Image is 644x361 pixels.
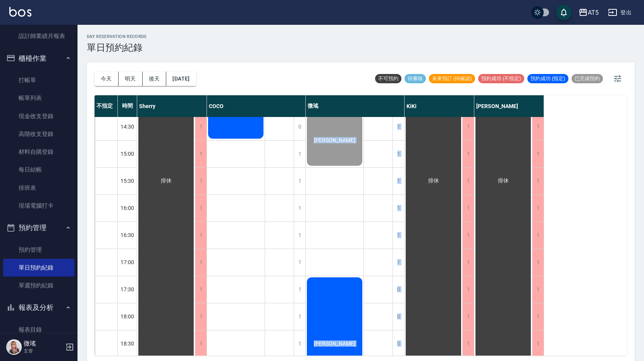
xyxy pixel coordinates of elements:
a: 排班表 [3,179,74,197]
span: 不可預約 [375,75,401,82]
div: 1 [294,249,305,276]
div: 0 [393,303,404,330]
div: 15:30 [118,167,137,194]
div: 1 [195,276,207,303]
div: 1 [462,222,474,249]
button: 報表及分析 [3,297,74,318]
button: 預約管理 [3,218,74,238]
button: 明天 [119,72,143,86]
div: 1 [294,195,305,222]
div: 1 [393,195,404,222]
div: 1 [462,195,474,222]
a: 單週預約紀錄 [3,277,74,294]
a: 現場電腦打卡 [3,197,74,215]
a: 打帳單 [3,71,74,89]
div: 1 [294,141,305,167]
div: 1 [532,249,544,276]
div: 1 [294,330,305,357]
a: 現金收支登錄 [3,107,74,125]
div: 1 [195,222,207,249]
div: 1 [462,141,474,167]
div: 16:00 [118,194,137,222]
span: 待審核 [405,75,426,82]
div: 1 [532,330,544,357]
div: 15:00 [118,140,137,167]
div: 1 [532,168,544,194]
span: 未來預訂 (待確認) [429,75,475,82]
span: 排休 [496,177,510,184]
div: 1 [462,113,474,140]
div: 1 [462,249,474,276]
div: 1 [462,168,474,194]
div: 1 [393,249,404,276]
img: Logo [9,7,31,17]
button: AT5 [575,5,602,21]
h5: 微瑤 [24,340,63,347]
div: 1 [393,113,404,140]
a: 每日結帳 [3,161,74,179]
div: 0 [393,330,404,357]
div: KiKi [405,95,474,117]
a: 高階收支登錄 [3,125,74,143]
div: 微瑤 [306,95,405,117]
div: 不指定 [95,95,118,117]
div: 17:30 [118,276,137,303]
div: 18:00 [118,303,137,330]
div: 1 [393,141,404,167]
div: 1 [195,195,207,222]
div: 1 [294,276,305,303]
span: [PERSON_NAME] [312,137,357,143]
div: 時間 [118,95,137,117]
button: 後天 [143,72,167,86]
h2: day Reservation records [87,34,147,39]
div: 16:30 [118,222,137,249]
div: 1 [195,113,207,140]
a: 單日預約紀錄 [3,259,74,277]
div: 1 [195,249,207,276]
h3: 單日預約紀錄 [87,42,147,53]
div: 1 [294,303,305,330]
div: 14:30 [118,113,137,140]
div: 17:00 [118,249,137,276]
div: 1 [532,141,544,167]
div: AT5 [588,8,599,17]
div: 1 [393,168,404,194]
div: 1 [195,141,207,167]
span: 已完成預約 [572,75,603,82]
div: 1 [195,330,207,357]
div: Sherry [137,95,207,117]
div: 0 [294,113,305,140]
a: 預約管理 [3,241,74,259]
button: [DATE] [166,72,196,86]
img: Person [6,339,22,355]
div: 1 [532,222,544,249]
span: 預約成功 (不指定) [478,75,524,82]
div: 1 [532,195,544,222]
div: 1 [294,222,305,249]
div: 1 [462,276,474,303]
div: 0 [393,276,404,303]
a: 材料自購登錄 [3,143,74,161]
div: COCO [207,95,306,117]
div: 1 [532,276,544,303]
a: 報表目錄 [3,321,74,339]
a: 帳單列表 [3,89,74,107]
div: [PERSON_NAME] [474,95,544,117]
div: 1 [532,303,544,330]
span: 預約成功 (指定) [527,75,568,82]
button: 櫃檯作業 [3,48,74,69]
div: 1 [195,303,207,330]
button: save [556,5,572,20]
div: 1 [195,168,207,194]
p: 主管 [24,347,63,354]
button: 今天 [95,72,119,86]
div: 1 [294,168,305,194]
button: 登出 [605,5,635,20]
div: 1 [532,113,544,140]
span: 排休 [159,177,173,184]
div: 1 [462,303,474,330]
div: 1 [393,222,404,249]
span: [PERSON_NAME] [312,340,357,347]
span: 排休 [427,177,441,184]
div: 18:30 [118,330,137,357]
